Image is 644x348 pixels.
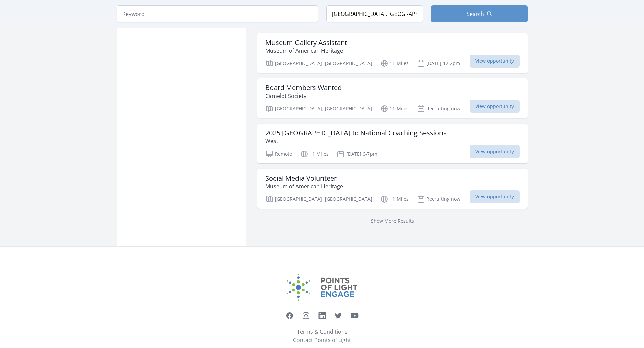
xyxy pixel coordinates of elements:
[265,174,343,182] h3: Social Media Volunteer
[265,38,347,47] h3: Museum Gallery Assistant
[300,150,329,158] p: 11 Miles
[371,218,414,224] a: Show More Results
[265,137,447,145] p: West
[117,5,318,22] input: Keyword
[265,92,342,100] p: Camelot Society
[470,55,520,68] span: View opportunity
[431,5,528,22] button: Search
[287,274,358,301] img: Points of Light Engage
[265,182,343,190] p: Museum of American Heritage
[293,336,351,344] a: Contact Points of Light
[380,59,409,68] p: 11 Miles
[265,47,347,55] p: Museum of American Heritage
[417,195,460,203] p: Recruiting now
[257,169,528,209] a: Social Media Volunteer Museum of American Heritage [GEOGRAPHIC_DATA], [GEOGRAPHIC_DATA] 11 Miles ...
[417,105,460,113] p: Recruiting now
[470,145,520,158] span: View opportunity
[265,105,372,113] p: [GEOGRAPHIC_DATA], [GEOGRAPHIC_DATA]
[380,195,409,203] p: 11 Miles
[470,190,520,203] span: View opportunity
[470,100,520,113] span: View opportunity
[467,10,484,18] span: Search
[265,195,372,203] p: [GEOGRAPHIC_DATA], [GEOGRAPHIC_DATA]
[257,33,528,73] a: Museum Gallery Assistant Museum of American Heritage [GEOGRAPHIC_DATA], [GEOGRAPHIC_DATA] 11 Mile...
[265,84,342,92] h3: Board Members Wanted
[265,150,292,158] p: Remote
[257,78,528,118] a: Board Members Wanted Camelot Society [GEOGRAPHIC_DATA], [GEOGRAPHIC_DATA] 11 Miles Recruiting now...
[337,150,377,158] p: [DATE] 6-7pm
[326,5,423,22] input: Location
[265,59,372,68] p: [GEOGRAPHIC_DATA], [GEOGRAPHIC_DATA]
[257,124,528,163] a: 2025 [GEOGRAPHIC_DATA] to National Coaching Sessions West Remote 11 Miles [DATE] 6-7pm View oppor...
[417,59,460,68] p: [DATE] 12-2pm
[297,328,348,336] a: Terms & Conditions
[265,129,447,137] h3: 2025 [GEOGRAPHIC_DATA] to National Coaching Sessions
[380,105,409,113] p: 11 Miles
